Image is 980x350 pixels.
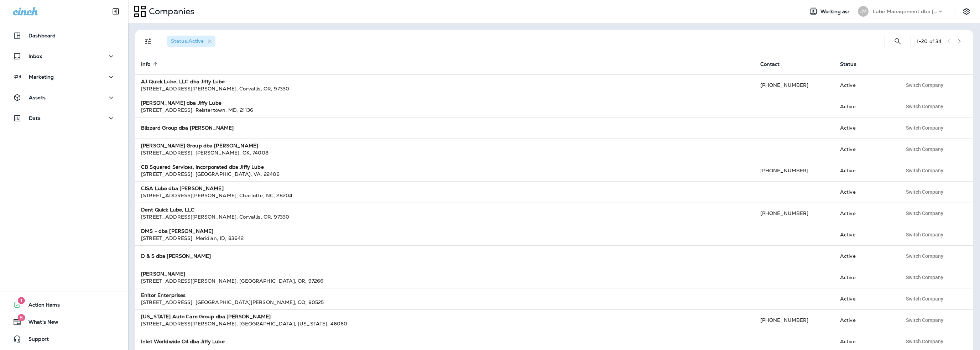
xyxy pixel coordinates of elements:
button: Switch Company [902,336,947,347]
button: Switch Company [902,122,947,133]
strong: CB Squared Services, Incorporated dba Jiffy Lube [141,164,264,170]
td: Active [834,74,896,96]
p: Data [29,115,41,121]
span: Status : Active [171,38,204,44]
strong: Inlet Worldwide Oil dba Jiffy Lube [141,338,225,345]
span: Switch Company [906,211,943,216]
td: Active [834,96,896,117]
div: [STREET_ADDRESS][PERSON_NAME] , Charlotte , NC , 28204 [141,192,749,199]
span: Switch Company [906,125,943,130]
div: [STREET_ADDRESS] , [GEOGRAPHIC_DATA] , VA , 22406 [141,171,749,178]
div: 1 - 20 of 34 [917,38,942,44]
div: [STREET_ADDRESS] , [PERSON_NAME] , OK , 74008 [141,149,749,156]
span: Switch Company [906,189,943,194]
button: 1Action Items [7,298,121,312]
td: Active [834,181,896,203]
button: Filters [141,34,155,48]
div: [STREET_ADDRESS][PERSON_NAME] , Corvallis , OR , 97330 [141,213,749,220]
span: Switch Company [906,254,943,258]
strong: Blizzard Group dba [PERSON_NAME] [141,125,234,131]
strong: [PERSON_NAME] Group dba [PERSON_NAME] [141,142,258,149]
span: Action Items [21,302,60,310]
td: Active [834,203,896,224]
span: 8 [17,314,25,321]
span: Status [840,61,856,67]
button: Switch Company [902,229,947,240]
strong: D & S dba [PERSON_NAME] [141,253,211,259]
button: Settings [960,5,973,18]
span: Info [141,61,151,67]
strong: [US_STATE] Auto Care Group dba [PERSON_NAME] [141,313,271,320]
div: [STREET_ADDRESS][PERSON_NAME] , [GEOGRAPHIC_DATA] , OR , 97266 [141,277,749,284]
span: Info [141,61,160,67]
span: Status [840,61,866,67]
span: 1 [18,297,25,304]
button: Search Companies [891,34,905,48]
button: 8What's New [7,315,121,329]
td: [PHONE_NUMBER] [755,74,834,96]
span: Contact [760,61,789,67]
p: Dashboard [28,33,56,38]
div: [STREET_ADDRESS][PERSON_NAME] , [GEOGRAPHIC_DATA] , [US_STATE] , 46060 [141,320,749,327]
button: Switch Company [902,315,947,325]
td: Active [834,160,896,181]
div: [STREET_ADDRESS][PERSON_NAME] , Corvallis , OR , 97330 [141,85,749,92]
span: Contact [760,61,780,67]
td: Active [834,309,896,331]
button: Switch Company [902,101,947,112]
button: Switch Company [902,80,947,90]
p: Inbox [28,53,42,59]
button: Collapse Sidebar [106,4,126,19]
strong: [PERSON_NAME] [141,271,185,277]
td: Active [834,139,896,160]
div: [STREET_ADDRESS] , [GEOGRAPHIC_DATA][PERSON_NAME] , CO , 80525 [141,299,749,306]
p: Lube Management dba [PERSON_NAME] [873,9,937,14]
button: Assets [7,90,121,105]
strong: DMS - dba [PERSON_NAME] [141,228,213,234]
button: Data [7,111,121,125]
span: Switch Company [906,168,943,173]
strong: Enitor Enterprises [141,292,186,298]
button: Inbox [7,49,121,63]
button: Marketing [7,70,121,84]
span: Working as: [820,9,851,15]
span: Switch Company [906,318,943,323]
button: Switch Company [902,272,947,283]
p: Assets [29,95,46,100]
span: Switch Company [906,147,943,152]
button: Switch Company [902,144,947,155]
td: [PHONE_NUMBER] [755,203,834,224]
div: LM [858,6,869,17]
p: Companies [146,6,194,17]
td: [PHONE_NUMBER] [755,309,834,331]
strong: AJ Quick Lube, LLC dba Jiffy Lube [141,78,225,85]
button: Switch Company [902,293,947,304]
button: Dashboard [7,28,121,43]
span: What's New [21,319,58,328]
button: Switch Company [902,208,947,219]
span: Switch Company [906,339,943,344]
td: Active [834,267,896,288]
span: Switch Company [906,275,943,280]
td: Active [834,245,896,267]
button: Switch Company [902,251,947,261]
div: [STREET_ADDRESS] , Meridian , ID , 83642 [141,235,749,242]
span: Switch Company [906,296,943,301]
strong: CISA Lube dba [PERSON_NAME] [141,185,224,192]
strong: Dent Quick Lube, LLC [141,207,194,213]
td: Active [834,117,896,139]
p: Marketing [29,74,54,80]
td: Active [834,288,896,309]
span: Switch Company [906,83,943,88]
span: Switch Company [906,104,943,109]
td: [PHONE_NUMBER] [755,160,834,181]
span: Support [21,336,49,345]
strong: [PERSON_NAME] dba Jiffy Lube [141,100,221,106]
div: Status:Active [167,36,215,47]
div: [STREET_ADDRESS] , Reistertown , MD , 21136 [141,106,749,114]
td: Active [834,224,896,245]
span: Switch Company [906,232,943,237]
button: Switch Company [902,165,947,176]
button: Switch Company [902,187,947,197]
button: Support [7,332,121,346]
